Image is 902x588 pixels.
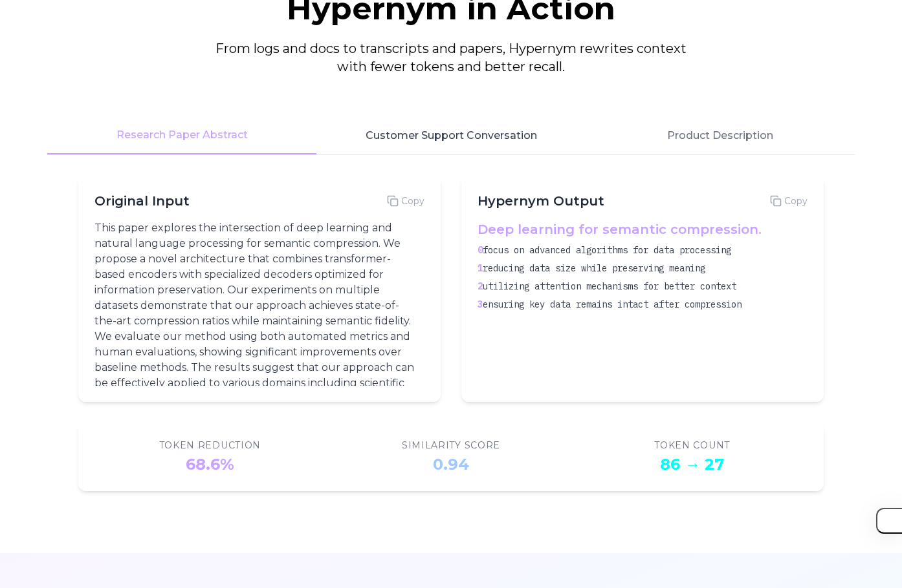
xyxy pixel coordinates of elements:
[483,299,742,310] span: ensuring key data remains intact after compression
[159,439,261,452] div: Token Reduction
[203,39,699,76] p: From logs and docs to transcripts and papers, Hypernym rewrites context with fewer tokens and bet...
[316,117,586,154] button: Customer Support Conversation
[478,192,604,210] h3: Hypernym Output
[478,262,483,274] span: 1
[478,220,802,238] h4: Deep learning for semantic compression.
[433,454,469,475] div: 0.94
[186,454,234,475] div: 68.6%
[47,117,316,154] button: Research Paper Abstract
[483,244,731,256] span: focus on advanced algorithms for data processing
[402,439,500,452] div: Similarity Score
[478,244,483,256] span: 0
[94,192,190,210] h3: Original Input
[387,194,424,207] button: Copy
[770,194,808,207] button: Copy
[586,117,855,154] button: Product Description
[94,220,419,406] p: This paper explores the intersection of deep learning and natural language processing for semanti...
[660,454,724,475] div: 86 → 27
[478,280,483,292] span: 2
[401,194,424,207] span: Copy
[654,439,730,452] div: Token Count
[784,194,808,207] span: Copy
[483,262,705,274] span: reducing data size while preserving meaning
[478,299,483,310] span: 3
[483,280,736,292] span: utilizing attention mechanisms for better context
